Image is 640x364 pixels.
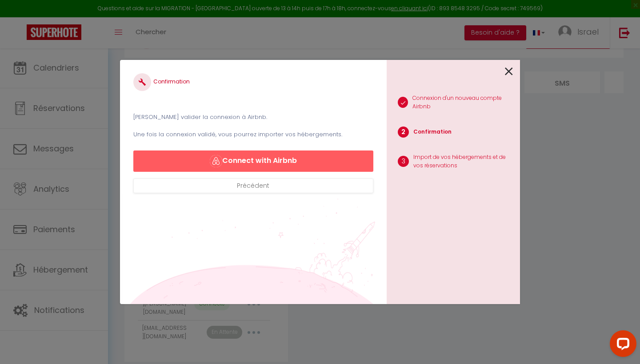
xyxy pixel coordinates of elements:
[133,130,373,139] p: Une fois la connexion validé, vous pourrez importer vos hébergements.
[413,128,452,136] p: Confirmation
[133,150,373,172] button: Connect with Airbnb
[133,178,373,194] button: Précédent
[603,327,640,364] iframe: LiveChat chat widget
[398,127,409,138] span: 2
[412,94,513,111] p: Connexion d'un nouveau compte Airbnb
[133,113,373,122] p: [PERSON_NAME] valider la connexion à Airbnb.
[133,73,373,91] h4: Confirmation
[413,153,513,170] p: Import de vos hébergements et de vos réservations
[398,156,409,167] span: 3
